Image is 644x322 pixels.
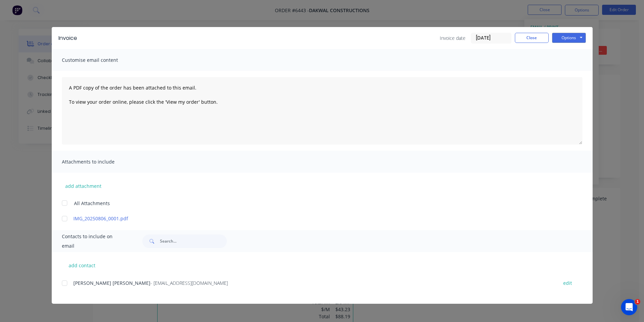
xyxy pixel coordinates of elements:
[150,280,228,286] span: - [EMAIL_ADDRESS][DOMAIN_NAME]
[58,34,77,42] div: Invoice
[62,232,126,251] span: Contacts to include on email
[62,77,582,145] textarea: A PDF copy of the order has been attached to this email. To view your order online, please click ...
[73,280,150,286] span: [PERSON_NAME] [PERSON_NAME]
[74,200,110,207] span: All Attachments
[559,278,576,288] button: edit
[515,33,549,43] button: Close
[62,260,102,270] button: add contact
[621,299,637,315] iframe: Intercom live chat
[62,157,136,167] span: Attachments to include
[62,55,136,65] span: Customise email content
[440,34,466,42] span: Invoice date
[160,234,227,248] input: Search...
[62,181,105,191] button: add attachment
[635,299,640,304] span: 1
[73,215,551,222] a: IMG_20250806_0001.pdf
[552,33,586,43] button: Options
